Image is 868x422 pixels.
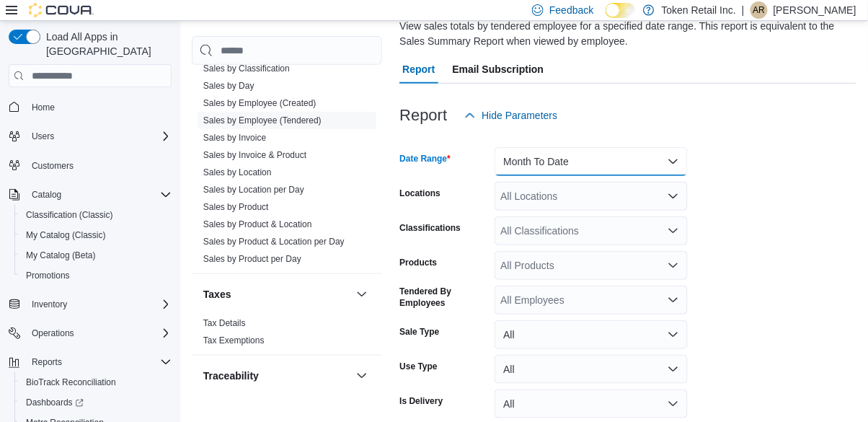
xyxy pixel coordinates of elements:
a: Sales by Product & Location per Day [203,237,345,247]
button: Home [3,96,177,117]
label: Use Type [399,361,437,372]
a: Sales by Product per Day [203,254,301,264]
button: Reports [26,353,68,371]
span: Sales by Product per Day [203,253,301,265]
a: Sales by Day [203,81,254,91]
span: Sales by Location per Day [203,184,304,195]
button: Operations [26,325,80,342]
div: Taxes [192,315,382,355]
span: Sales by Invoice [203,132,266,144]
span: Sales by Product [203,201,269,213]
span: Home [32,102,55,113]
span: Home [26,97,172,115]
span: Tax Exemptions [203,335,265,346]
span: My Catalog (Beta) [26,250,96,261]
a: Tax Exemptions [203,335,265,346]
label: Products [399,257,437,268]
p: [PERSON_NAME] [774,1,856,19]
button: My Catalog (Beta) [14,245,177,265]
label: Locations [399,188,440,199]
span: Inventory [26,296,172,313]
button: Users [26,128,60,145]
h3: Report [399,107,447,124]
button: Classification (Classic) [14,205,177,225]
a: Dashboards [20,394,89,411]
div: Sales [192,25,382,273]
span: Email Subscription [453,55,544,84]
span: Load All Apps in [GEOGRAPHIC_DATA] [40,30,172,58]
h3: Taxes [203,287,231,302]
button: Catalog [26,186,67,203]
span: Catalog [26,186,172,203]
span: Sales by Employee (Tendered) [203,115,322,126]
button: BioTrack Reconciliation [14,372,177,392]
a: Promotions [20,267,76,284]
button: Inventory [26,296,73,313]
button: Inventory [3,294,177,315]
button: Users [3,126,177,146]
label: Date Range [399,153,451,164]
a: Classification (Classic) [20,206,119,224]
a: BioTrack Reconciliation [20,374,122,391]
span: BioTrack Reconciliation [26,377,116,388]
button: Operations [3,323,177,343]
span: Catalog [32,189,61,201]
input: Dark Mode [606,3,636,18]
span: Tax Details [203,317,246,329]
button: Reports [3,352,177,372]
a: Dashboards [14,392,177,413]
button: Month To Date [495,147,688,176]
button: Catalog [3,185,177,205]
span: My Catalog (Classic) [26,229,106,241]
a: Sales by Employee (Created) [203,98,316,108]
span: Report [402,55,435,84]
span: BioTrack Reconciliation [20,374,172,391]
span: Reports [32,356,62,368]
span: Sales by Location [203,167,272,178]
a: Customers [26,157,79,175]
a: My Catalog (Classic) [20,227,112,244]
a: Sales by Invoice & Product [203,150,306,160]
span: Classification (Classic) [26,209,113,221]
button: Open list of options [668,225,679,237]
span: Feedback [549,3,593,17]
span: Operations [26,325,172,342]
span: Hide Parameters [482,108,557,123]
span: Sales by Employee (Created) [203,97,316,109]
span: Users [32,131,54,142]
a: Sales by Product & Location [203,219,312,229]
button: Taxes [353,286,371,303]
span: My Catalog (Classic) [20,227,172,244]
span: Operations [32,328,74,339]
a: Sales by Classification [203,63,290,74]
span: Dashboards [20,394,172,411]
span: Promotions [20,267,172,284]
button: Promotions [14,265,177,286]
span: Sales by Product & Location [203,219,312,230]
button: All [495,390,688,418]
label: Sale Type [399,326,439,338]
span: Customers [26,157,172,175]
a: Sales by Invoice [203,133,266,143]
a: Sales by Product [203,202,269,212]
p: | [742,1,745,19]
button: Open list of options [668,294,679,306]
span: Classification (Classic) [20,206,172,224]
button: All [495,320,688,349]
label: Tendered By Employees [399,286,489,309]
span: Reports [26,353,172,371]
img: Cova [29,3,94,17]
a: Sales by Location per Day [203,185,304,195]
h3: Traceability [203,369,259,383]
span: Sales by Classification [203,63,290,74]
button: Open list of options [668,260,679,271]
div: andrew rampersad [750,1,768,19]
span: Dashboards [26,397,84,408]
button: Hide Parameters [459,101,563,130]
span: Users [26,128,172,145]
span: Promotions [26,270,70,281]
label: Classifications [399,222,461,234]
span: Customers [32,160,74,172]
button: Traceability [353,367,371,384]
span: Sales by Day [203,80,254,92]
